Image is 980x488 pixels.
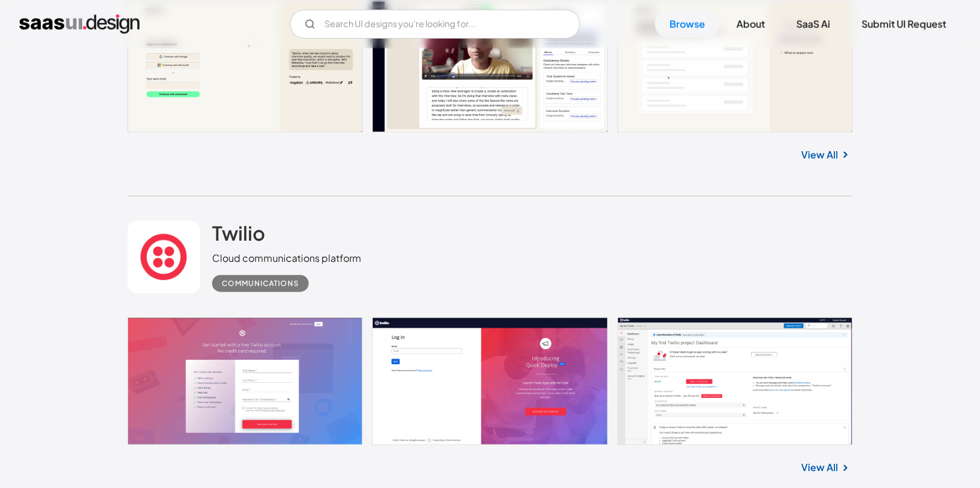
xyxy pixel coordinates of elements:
a: View All [801,460,838,475]
a: home [19,15,140,34]
a: Twilio [212,221,265,251]
a: Browse [655,11,720,37]
h2: Twilio [212,221,265,245]
form: Email Form [290,10,580,39]
a: Submit UI Request [847,11,961,37]
a: SaaS Ai [782,11,845,37]
div: Communications [222,276,299,291]
a: About [722,11,779,37]
div: Cloud communications platform [212,251,361,265]
input: Search UI designs you're looking for... [290,10,580,39]
a: View All [801,148,838,162]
